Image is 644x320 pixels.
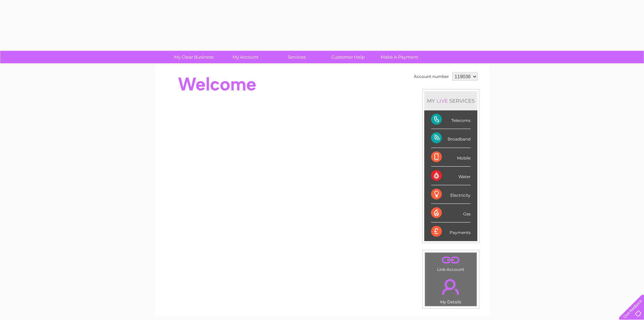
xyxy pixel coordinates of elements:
[372,51,427,63] a: Make A Payment
[431,185,471,204] div: Electricity
[427,254,475,266] a: .
[166,51,222,63] a: My Clear Business
[320,51,376,63] a: Customer Help
[431,167,471,185] div: Water
[431,204,471,222] div: Gas
[425,273,477,306] td: My Details
[431,148,471,167] div: Mobile
[425,252,477,274] td: Link Account
[435,98,449,104] div: LIVE
[424,91,477,110] div: MY SERVICES
[217,51,273,63] a: My Account
[269,51,325,63] a: Services
[412,71,451,82] td: Account number
[431,129,471,148] div: Broadband
[427,275,475,299] a: .
[431,222,471,241] div: Payments
[431,110,471,129] div: Telecoms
